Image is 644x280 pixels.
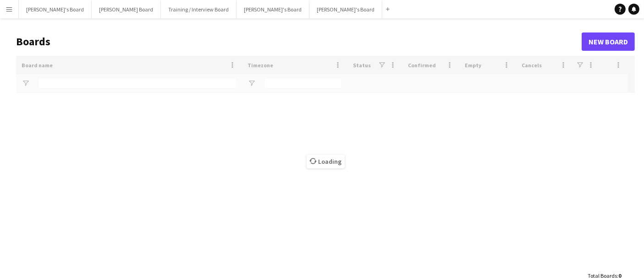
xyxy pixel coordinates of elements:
[618,272,621,279] span: 0
[582,32,635,51] a: New Board
[237,0,309,18] button: [PERSON_NAME]'s Board
[92,0,161,18] button: [PERSON_NAME] Board
[588,272,617,279] span: Total Boards
[309,0,382,18] button: [PERSON_NAME]'s Board
[16,35,582,48] h1: Boards
[161,0,237,18] button: Training / Interview Board
[307,155,345,168] span: Loading
[19,0,92,18] button: [PERSON_NAME]'s Board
